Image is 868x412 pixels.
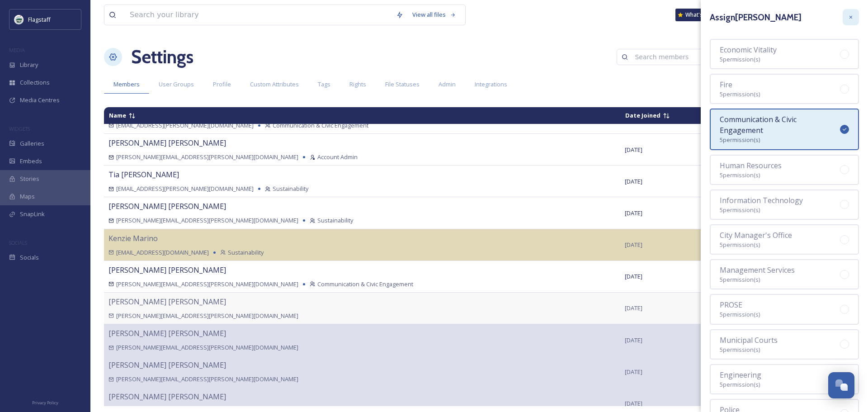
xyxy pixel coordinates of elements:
[9,47,25,53] span: MEDIA
[720,195,803,205] span: Information Technology
[113,80,140,89] span: Members
[720,90,760,98] span: 5 permission(s)
[109,111,126,119] span: Name
[108,138,226,148] span: [PERSON_NAME] [PERSON_NAME]
[720,45,777,55] span: Economic Vitality
[116,343,298,352] span: [PERSON_NAME][EMAIL_ADDRESS][PERSON_NAME][DOMAIN_NAME]
[630,48,718,66] input: Search members
[116,375,298,384] span: [PERSON_NAME][EMAIL_ADDRESS][PERSON_NAME][DOMAIN_NAME]
[20,175,39,183] span: Stories
[720,241,760,249] span: 5 permission(s)
[32,397,58,407] a: Privacy Policy
[720,300,742,310] span: PROSE
[720,136,760,144] span: 5 permission(s)
[125,5,392,25] input: Search your library
[317,280,413,289] span: Communication & Civic Engagement
[116,153,298,161] span: [PERSON_NAME][EMAIL_ADDRESS][PERSON_NAME][DOMAIN_NAME]
[720,80,732,90] span: Fire
[625,209,642,217] span: [DATE]
[625,272,642,280] span: [DATE]
[720,161,782,170] span: Human Resources
[408,6,461,24] a: View all files
[625,111,660,119] span: Date Joined
[625,146,642,154] span: [DATE]
[625,177,642,185] span: [DATE]
[159,80,194,89] span: User Groups
[9,239,27,246] span: SOCIALS
[675,9,721,21] a: What's New
[104,108,620,123] td: Sort descending
[720,171,760,179] span: 5 permission(s)
[116,312,298,320] span: [PERSON_NAME][EMAIL_ADDRESS][PERSON_NAME][DOMAIN_NAME]
[273,121,368,130] span: Communication & Civic Engagement
[250,80,299,89] span: Custom Attributes
[20,253,39,262] span: Socials
[720,370,761,380] span: Engineering
[720,310,760,318] span: 5 permission(s)
[20,157,42,166] span: Embeds
[720,114,797,135] span: Communication & Civic Engagement
[28,15,51,24] span: Flagstaff
[116,121,254,130] span: [EMAIL_ADDRESS][PERSON_NAME][DOMAIN_NAME]
[349,80,366,89] span: Rights
[439,80,456,89] span: Admin
[625,368,642,376] span: [DATE]
[625,336,642,344] span: [DATE]
[131,43,193,71] h1: Settings
[20,96,60,104] span: Media Centres
[720,206,760,214] span: 5 permission(s)
[108,297,226,307] span: [PERSON_NAME] [PERSON_NAME]
[318,80,330,89] span: Tags
[720,230,792,240] span: City Manager's Office
[116,248,209,257] span: [EMAIL_ADDRESS][DOMAIN_NAME]
[20,61,38,69] span: Library
[625,304,642,312] span: [DATE]
[9,125,30,132] span: WIDGETS
[720,55,760,63] span: 5 permission(s)
[828,372,854,398] button: Open Chat
[213,80,231,89] span: Profile
[720,335,778,345] span: Municipal Courts
[20,192,35,201] span: Maps
[228,248,264,257] span: Sustainability
[108,392,226,402] span: [PERSON_NAME] [PERSON_NAME]
[108,265,226,275] span: [PERSON_NAME] [PERSON_NAME]
[14,15,24,24] img: images%20%282%29.jpeg
[625,241,642,249] span: [DATE]
[720,275,760,284] span: 5 permission(s)
[475,80,507,89] span: Integrations
[108,170,179,180] span: Tia [PERSON_NAME]
[108,328,226,338] span: [PERSON_NAME] [PERSON_NAME]
[20,78,50,87] span: Collections
[108,201,226,211] span: [PERSON_NAME] [PERSON_NAME]
[317,153,358,161] span: Account Admin
[621,108,710,123] td: Sort ascending
[720,265,795,275] span: Management Services
[116,216,298,225] span: [PERSON_NAME][EMAIL_ADDRESS][PERSON_NAME][DOMAIN_NAME]
[273,185,308,193] span: Sustainability
[20,139,44,148] span: Galleries
[317,216,353,225] span: Sustainability
[116,185,254,193] span: [EMAIL_ADDRESS][PERSON_NAME][DOMAIN_NAME]
[720,346,760,354] span: 5 permission(s)
[108,233,158,243] span: Kenzie Marino
[720,380,760,388] span: 5 permission(s)
[108,360,226,370] span: [PERSON_NAME] [PERSON_NAME]
[385,80,420,89] span: File Statuses
[625,399,642,407] span: [DATE]
[710,11,802,24] h3: Assign [PERSON_NAME]
[20,210,45,218] span: SnapLink
[32,400,58,406] span: Privacy Policy
[116,280,298,289] span: [PERSON_NAME][EMAIL_ADDRESS][PERSON_NAME][DOMAIN_NAME]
